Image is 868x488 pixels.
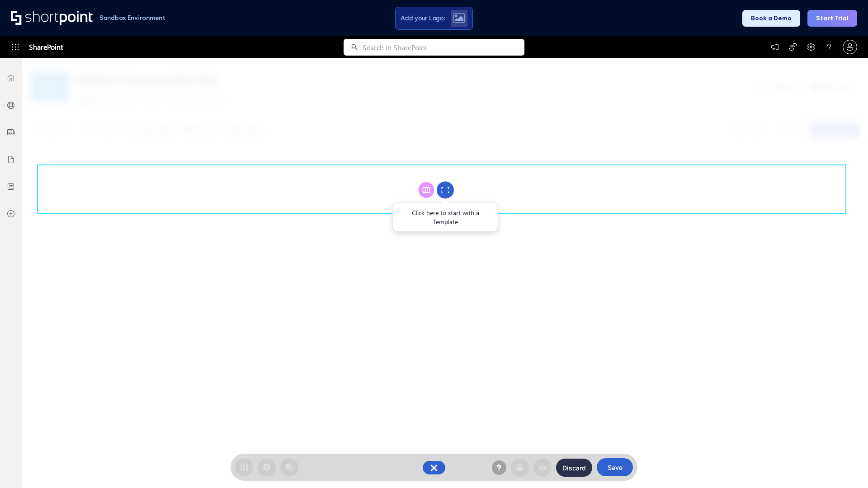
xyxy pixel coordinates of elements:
[401,14,445,22] span: Add your Logo:
[823,445,868,488] iframe: Chat Widget
[29,36,63,58] span: SharePoint
[363,39,524,56] input: Search in SharePoint
[742,10,800,27] button: Book a Demo
[99,15,165,20] h1: Sandbox Environment
[807,10,857,27] button: Start Trial
[453,13,465,23] img: Upload logo
[556,459,592,477] button: Discard
[597,458,633,476] button: Save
